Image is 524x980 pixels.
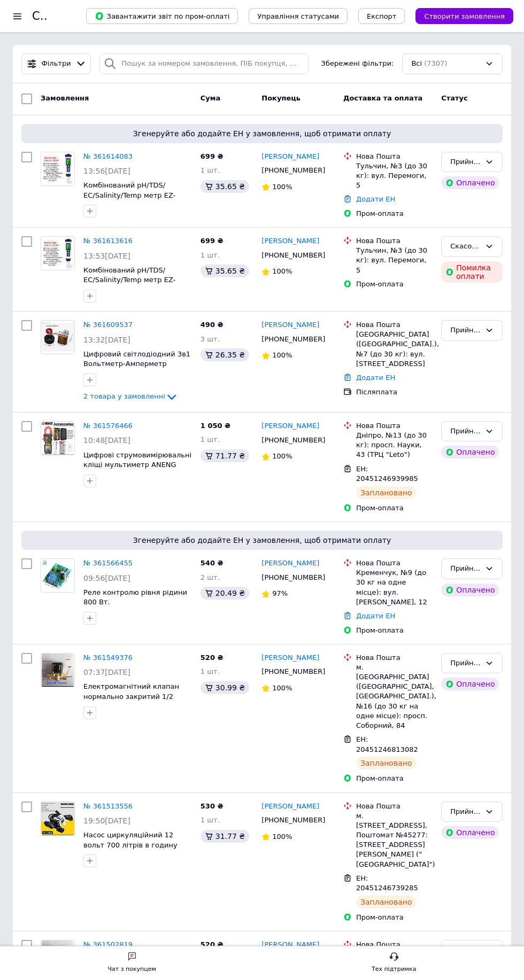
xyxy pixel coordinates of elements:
[41,940,75,974] a: Фото товару
[356,663,433,730] div: м. [GEOGRAPHIC_DATA] ([GEOGRAPHIC_DATA], [GEOGRAPHIC_DATA].), №16 (до 30 кг на одне місце): просп...
[261,236,319,246] a: [PERSON_NAME]
[261,436,325,444] span: [PHONE_NUMBER]
[42,59,71,69] span: Фільтри
[261,152,319,162] a: [PERSON_NAME]
[441,261,503,283] div: Помилка оплати
[356,330,433,369] div: [GEOGRAPHIC_DATA] ([GEOGRAPHIC_DATA].), №7 (до 30 кг): вул. [STREET_ADDRESS]
[356,421,433,431] div: Нова Пошта
[83,682,188,720] a: Електромагнітний клапан нормально закритий 1/2 дюйма живлення 220 вольт. тільки для рідини.
[41,421,75,455] a: Фото товару
[99,53,309,74] input: Пошук за номером замовлення, ПІБ покупця, номером телефону, Email, номером накладної
[261,251,325,259] span: [PHONE_NUMBER]
[83,588,187,606] a: Реле контролю рівня рідини 800 Вт.
[261,816,325,824] span: [PHONE_NUMBER]
[201,587,249,600] div: 20.49 ₴
[41,152,74,185] img: Фото товару
[26,535,498,546] span: Згенеруйте або додайте ЕН у замовлення, щоб отримати оплату
[26,128,498,139] span: Згенеруйте або додайте ЕН у замовлення, щоб отримати оплату
[83,436,130,445] span: 10:48[DATE]
[358,8,405,24] button: Експорт
[201,94,220,102] span: Cума
[411,59,422,69] span: Всі
[257,12,339,20] span: Управління статусами
[42,940,74,974] img: Фото товару
[201,251,220,259] span: 1 шт.
[201,654,224,662] span: 520 ₴
[83,392,178,400] a: 2 товара у замовленні
[83,350,190,398] span: Цифровий світлодіодний 3в1 Вольтметр-Амперметр вимірювач частоти струму квадратний індикатор змін...
[83,266,189,304] a: Комбінований pH/TDS/ЕС/Salinity/Temp метр EZ-9909 5в1 (вологозахищений, змінним електродом, АТС)
[201,573,220,581] span: 2 шт.
[356,374,395,382] a: Додати ЕН
[95,11,229,21] span: Завантажити звіт по пром-оплаті
[201,166,220,174] span: 1 шт.
[356,209,433,219] div: Пром-оплата
[450,157,481,168] div: Прийнято
[356,320,433,330] div: Нова Пошта
[83,252,130,260] span: 13:53[DATE]
[450,658,481,669] div: Прийнято
[356,387,433,397] div: Післяплата
[83,802,133,810] a: № 361513556
[356,757,417,769] div: Заплановано
[261,940,319,950] a: [PERSON_NAME]
[41,237,74,270] img: Фото товару
[83,451,191,479] span: Цифрові струмовимірювальні кліщі мультиметр ANENG PN108 AC/DC
[343,94,422,102] span: Доставка та оплата
[83,167,130,175] span: 13:56[DATE]
[201,816,220,824] span: 1 шт.
[356,802,433,811] div: Нова Пошта
[272,589,288,597] span: 97%
[32,10,141,22] h1: Список замовлень
[201,802,224,810] span: 530 ₴
[441,584,499,596] div: Оплачено
[201,940,224,948] span: 520 ₴
[201,152,224,160] span: 699 ₴
[450,241,481,252] div: Скасовано
[41,653,75,687] a: Фото товару
[201,265,249,277] div: 35.65 ₴
[201,335,220,343] span: 3 шт.
[272,452,292,460] span: 100%
[356,626,433,635] div: Пром-оплата
[356,896,417,908] div: Заплановано
[41,152,75,186] a: Фото товару
[261,573,325,581] span: [PHONE_NUMBER]
[41,320,75,354] a: Фото товару
[441,94,468,102] span: Статус
[272,183,292,191] span: 100%
[356,503,433,513] div: Пром-оплата
[108,964,156,975] div: Чат з покупцем
[356,465,418,483] span: ЕН: 20451246939985
[201,667,220,675] span: 1 шт.
[41,422,74,455] img: Фото товару
[261,94,300,102] span: Покупець
[356,774,433,783] div: Пром-оплата
[405,12,513,20] a: Створити замовлення
[356,558,433,568] div: Нова Пошта
[83,940,133,948] a: № 361502819
[201,348,249,361] div: 26.35 ₴
[441,176,499,189] div: Оплачено
[83,321,133,329] a: № 361609537
[41,558,75,593] a: Фото товару
[41,94,89,102] span: Замовлення
[450,806,481,818] div: Прийнято
[201,435,220,444] span: 1 шт.
[356,279,433,289] div: Пром-оплата
[356,486,417,499] div: Заплановано
[83,393,165,401] span: 2 товара у замовленні
[86,8,238,24] button: Завантажити звіт по пром-оплаті
[356,152,433,161] div: Нова Пошта
[83,336,130,344] span: 13:32[DATE]
[41,802,74,835] img: Фото товару
[450,563,481,574] div: Прийнято
[249,8,348,24] button: Управління статусами
[450,325,481,336] div: Прийнято
[441,826,499,839] div: Оплачено
[201,180,249,193] div: 35.65 ₴
[42,654,74,687] img: Фото товару
[424,59,447,67] span: (7307)
[41,802,75,836] a: Фото товару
